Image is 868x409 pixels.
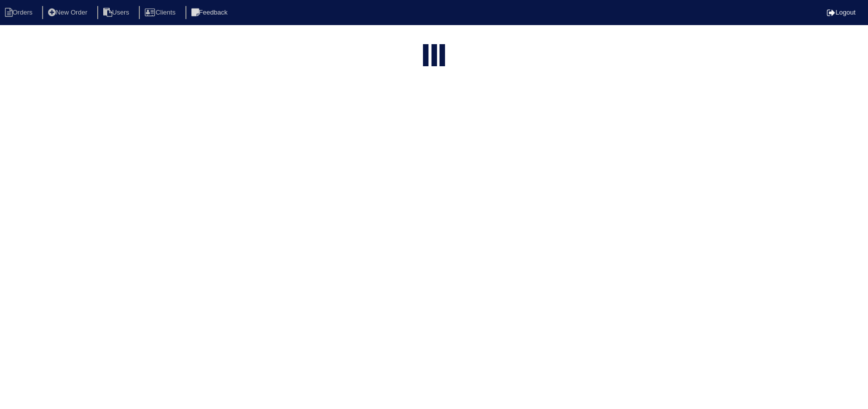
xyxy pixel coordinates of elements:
[431,44,437,72] div: loading...
[42,6,95,20] li: New Order
[97,9,137,16] a: Users
[139,6,183,20] li: Clients
[185,6,236,20] li: Feedback
[97,6,137,20] li: Users
[42,9,95,16] a: New Order
[827,9,855,16] a: Logout
[139,9,183,16] a: Clients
